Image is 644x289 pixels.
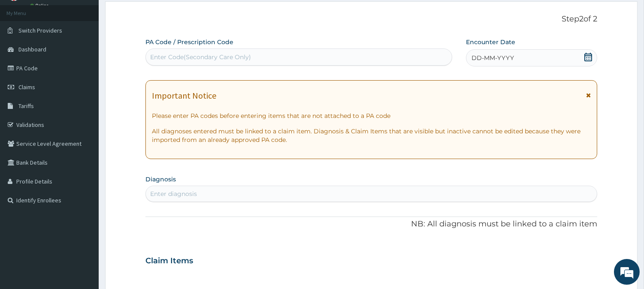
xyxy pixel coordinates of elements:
h3: Claim Items [145,256,193,266]
span: We're online! [50,89,118,175]
label: PA Code / Prescription Code [145,38,233,46]
p: Please enter PA codes before entering items that are not attached to a PA code [152,111,591,120]
span: Switch Providers [18,27,62,34]
label: Diagnosis [145,175,176,184]
a: Online [30,3,51,9]
img: d_794563401_company_1708531726252_794563401 [16,43,35,64]
textarea: Type your message and hit 'Enter' [4,196,163,226]
div: Enter diagnosis [150,190,197,198]
p: NB: All diagnosis must be linked to a claim item [145,219,597,230]
div: Minimize live chat window [141,4,161,25]
label: Encounter Date [466,38,515,46]
div: Chat with us now [45,48,144,59]
span: Dashboard [18,45,46,53]
p: All diagnoses entered must be linked to a claim item. Diagnosis & Claim Items that are visible bu... [152,127,591,144]
span: Tariffs [18,102,34,110]
h1: Important Notice [152,91,216,100]
span: DD-MM-YYYY [472,54,514,62]
p: Step 2 of 2 [145,15,597,24]
span: Claims [18,83,35,91]
div: Enter Code(Secondary Care Only) [150,53,251,61]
